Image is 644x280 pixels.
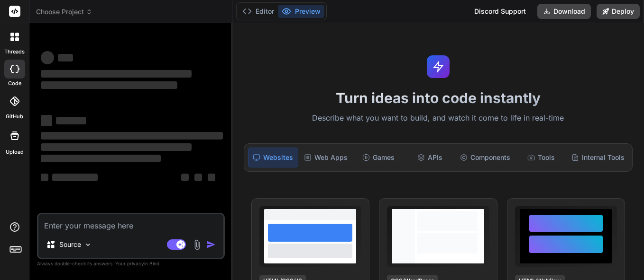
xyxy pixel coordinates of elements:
div: Tools [516,148,566,167]
div: Web Apps [300,148,351,167]
label: code [8,79,21,87]
div: Discord Support [469,4,532,19]
img: Pick Models [84,241,92,249]
img: icon [206,240,216,249]
span: ‌ [194,174,202,181]
span: ‌ [58,54,73,61]
p: Describe what you want to build, and watch it come to life in real-time [238,112,638,124]
span: ‌ [181,174,189,181]
button: Preview [278,5,324,18]
span: ‌ [41,132,223,140]
p: Source [59,240,81,249]
label: threads [4,48,25,56]
h1: Turn ideas into code instantly [238,89,638,106]
span: ‌ [41,174,48,181]
button: Download [537,4,591,19]
span: ‌ [41,143,192,151]
label: Upload [6,148,24,156]
div: Components [456,148,514,167]
span: ‌ [52,174,98,181]
span: Choose Project [36,7,92,17]
span: ‌ [41,70,192,78]
span: ‌ [41,155,161,162]
div: Games [353,148,403,167]
button: Editor [239,5,278,18]
div: Internal Tools [568,148,628,167]
p: Always double-check its answers. Your in Bind [37,259,225,268]
button: Deploy [597,4,640,19]
div: APIs [405,148,455,167]
span: ‌ [41,115,52,126]
label: GitHub [6,113,23,121]
div: Websites [248,148,299,167]
span: ‌ [41,51,54,64]
span: ‌ [56,117,86,124]
span: ‌ [41,81,177,89]
span: privacy [127,261,144,266]
img: attachment [192,239,202,250]
span: ‌ [208,174,215,181]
